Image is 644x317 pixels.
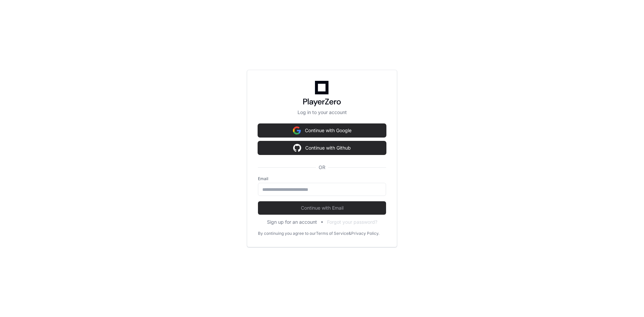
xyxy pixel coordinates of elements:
div: By continuing you agree to our [258,231,316,236]
img: Sign in with google [293,141,301,155]
div: & [348,231,351,236]
button: Forgot your password? [327,219,377,225]
p: Log in to your account [258,109,386,116]
a: Terms of Service [316,231,348,236]
a: Privacy Policy. [351,231,379,236]
button: Continue with Email [258,201,386,215]
button: Sign up for an account [267,219,317,225]
span: OR [316,164,328,171]
button: Continue with Google [258,124,386,137]
img: Sign in with google [293,124,301,137]
span: Continue with Email [258,205,386,211]
button: Continue with Github [258,141,386,155]
label: Email [258,176,386,181]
